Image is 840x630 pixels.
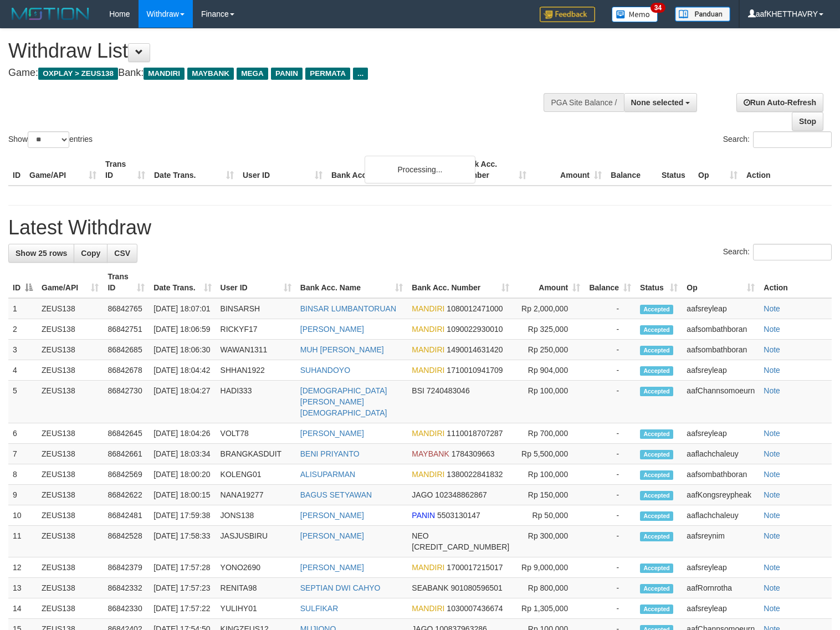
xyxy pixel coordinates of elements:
[682,423,759,444] td: aafsreyleap
[682,464,759,485] td: aafsombathboran
[447,429,503,438] span: Copy 1110018707287 to clipboard
[8,154,25,186] th: ID
[216,381,296,423] td: HADI333
[764,429,780,438] a: Note
[682,360,759,381] td: aafsreyleap
[8,381,37,423] td: 5
[682,557,759,578] td: aafsreyleap
[216,505,296,526] td: JONS138
[353,68,368,80] span: ...
[300,429,364,438] a: [PERSON_NAME]
[103,526,149,557] td: 86842528
[103,267,149,298] th: Trans ID: activate to sort column ascending
[37,578,103,598] td: ZEUS138
[544,93,623,112] div: PGA Site Balance /
[37,340,103,360] td: ZEUS138
[640,387,673,396] span: Accepted
[149,423,216,444] td: [DATE] 18:04:26
[37,485,103,505] td: ZEUS138
[514,298,585,319] td: Rp 2,000,000
[585,381,636,423] td: -
[514,340,585,360] td: Rp 250,000
[300,604,338,613] a: SULFIKAR
[149,381,216,423] td: [DATE] 18:04:27
[514,319,585,340] td: Rp 325,000
[300,345,384,354] a: MUH [PERSON_NAME]
[8,298,37,319] td: 1
[16,249,67,258] span: Show 25 rows
[435,490,486,499] span: Copy 102348862867 to clipboard
[759,267,832,298] th: Action
[412,604,444,613] span: MANDIRI
[407,267,514,298] th: Bank Acc. Number: activate to sort column ascending
[682,578,759,598] td: aafRornrotha
[682,381,759,423] td: aafChannsomoeurn
[149,557,216,578] td: [DATE] 17:57:28
[216,557,296,578] td: YONO2690
[103,360,149,381] td: 86842678
[216,423,296,444] td: VOLT78
[514,557,585,578] td: Rp 9,000,000
[514,598,585,619] td: Rp 1,305,000
[8,360,37,381] td: 4
[237,68,268,80] span: MEGA
[103,578,149,598] td: 86842332
[723,131,832,148] label: Search:
[585,505,636,526] td: -
[682,340,759,360] td: aafsombathboran
[296,267,408,298] th: Bank Acc. Name: activate to sort column ascending
[412,470,444,479] span: MANDIRI
[640,605,673,614] span: Accepted
[447,304,503,313] span: Copy 1080012471000 to clipboard
[675,7,730,22] img: panduan.png
[631,98,684,107] span: None selected
[216,267,296,298] th: User ID: activate to sort column ascending
[37,464,103,485] td: ZEUS138
[149,485,216,505] td: [DATE] 18:00:15
[682,505,759,526] td: aaflachchaleuy
[585,578,636,598] td: -
[103,298,149,319] td: 86842765
[8,244,74,263] a: Show 25 rows
[8,526,37,557] td: 11
[764,583,780,592] a: Note
[8,319,37,340] td: 2
[723,244,832,260] label: Search:
[25,154,101,186] th: Game/API
[28,131,69,148] select: Showentries
[216,360,296,381] td: SHHAN1922
[764,325,780,334] a: Note
[103,485,149,505] td: 86842622
[216,598,296,619] td: YULIHY01
[651,3,665,13] span: 34
[8,68,549,79] h4: Game: Bank:
[149,526,216,557] td: [DATE] 17:58:33
[636,267,682,298] th: Status: activate to sort column ascending
[585,598,636,619] td: -
[514,526,585,557] td: Rp 300,000
[37,319,103,340] td: ZEUS138
[300,490,372,499] a: BAGUS SETYAWAN
[8,217,832,239] h1: Latest Withdraw
[412,583,448,592] span: SEABANK
[74,244,107,263] a: Copy
[514,505,585,526] td: Rp 50,000
[187,68,234,80] span: MAYBANK
[412,542,509,551] span: Copy 5859458194445954 to clipboard
[103,340,149,360] td: 86842685
[764,490,780,499] a: Note
[300,366,350,375] a: SUHANDOYO
[216,340,296,360] td: WAWAN1311
[514,444,585,464] td: Rp 5,500,000
[37,381,103,423] td: ZEUS138
[412,449,449,458] span: MAYBANK
[764,604,780,613] a: Note
[81,249,100,258] span: Copy
[764,563,780,572] a: Note
[300,449,360,458] a: BENI PRIYANTO
[37,505,103,526] td: ZEUS138
[216,526,296,557] td: JASJUSBIRU
[585,319,636,340] td: -
[640,325,673,335] span: Accepted
[437,511,480,520] span: Copy 5503130147 to clipboard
